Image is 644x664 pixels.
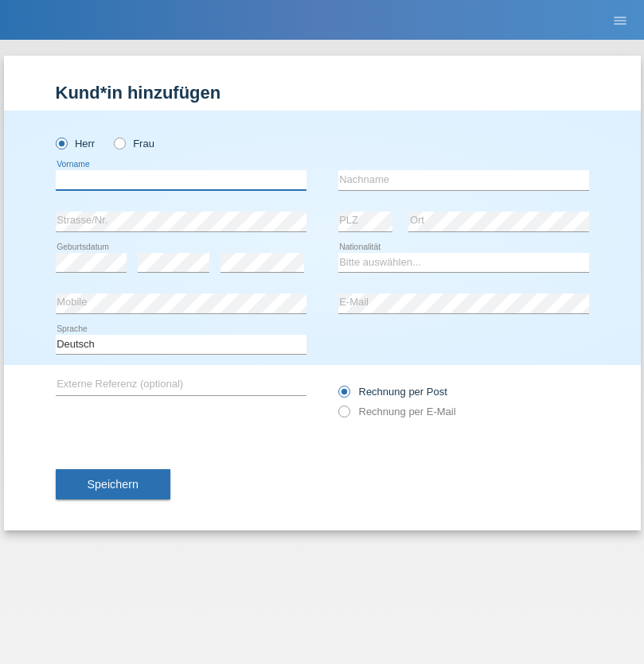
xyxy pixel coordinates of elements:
i: menu [612,13,628,29]
label: Rechnung per E-Mail [338,406,456,417]
label: Frau [114,138,154,149]
button: Speichern [56,469,170,499]
input: Rechnung per Post [338,386,349,406]
input: Rechnung per E-Mail [338,406,349,425]
span: Speichern [88,478,139,491]
h1: Kund*in hinzufügen [56,83,589,103]
label: Rechnung per Post [338,386,447,398]
a: menu [604,15,636,25]
input: Herr [56,138,66,148]
label: Herr [56,138,96,149]
input: Frau [114,138,124,148]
